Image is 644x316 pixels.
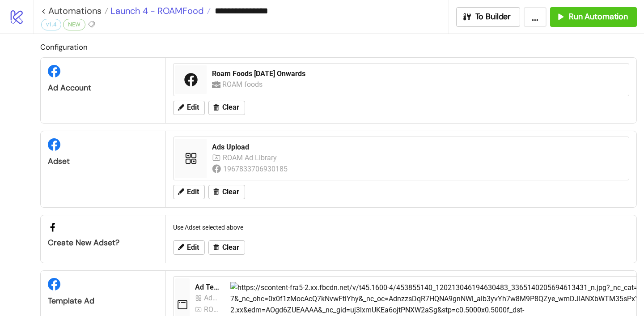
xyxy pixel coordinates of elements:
span: Clear [222,103,239,111]
div: Use Adset selected above [169,219,633,236]
button: Clear [208,240,245,255]
span: To Builder [475,12,511,22]
button: Edit [173,240,205,255]
div: ROAM Ad Library [223,152,279,163]
span: Clear [222,188,239,196]
h2: Configuration [40,41,637,53]
span: Edit [187,188,199,196]
span: Edit [187,103,199,111]
button: Edit [173,185,205,199]
div: ROAM Ad Library [204,304,220,315]
a: Launch 4 - ROAMFood [108,6,211,15]
div: Ads Upload [204,292,220,303]
button: Run Automation [550,7,637,27]
div: Create new adset? [48,238,158,248]
span: Clear [222,243,239,252]
div: Template Ad [48,296,158,306]
span: Edit [187,243,199,252]
div: Ads Upload [212,142,623,152]
div: v1.4 [41,19,61,30]
div: NEW [63,19,85,30]
a: < Automations [41,6,108,15]
div: 1967833706930185 [223,163,289,175]
button: To Builder [456,7,521,27]
span: Run Automation [569,12,628,22]
div: Roam Foods [DATE] Onwards [212,69,623,79]
div: ROAM foods [222,79,265,90]
button: ... [524,7,547,27]
button: Clear [208,185,245,199]
div: Adset [48,156,158,167]
button: Edit [173,101,205,115]
div: Ad Account [48,83,158,93]
span: Launch 4 - ROAMFood [108,5,204,17]
div: Ad Template [195,282,223,292]
button: Clear [208,101,245,115]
